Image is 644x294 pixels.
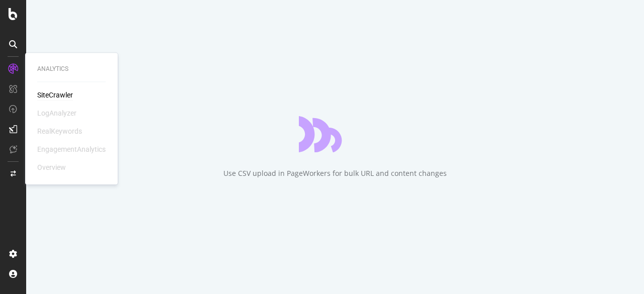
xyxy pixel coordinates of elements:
[37,162,66,172] div: Overview
[37,144,106,154] div: EngagementAnalytics
[37,126,82,136] div: RealKeywords
[37,65,106,73] div: Analytics
[37,108,76,118] div: LogAnalyzer
[37,90,73,100] a: SiteCrawler
[299,116,371,152] div: animation
[223,168,447,178] div: Use CSV upload in PageWorkers for bulk URL and content changes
